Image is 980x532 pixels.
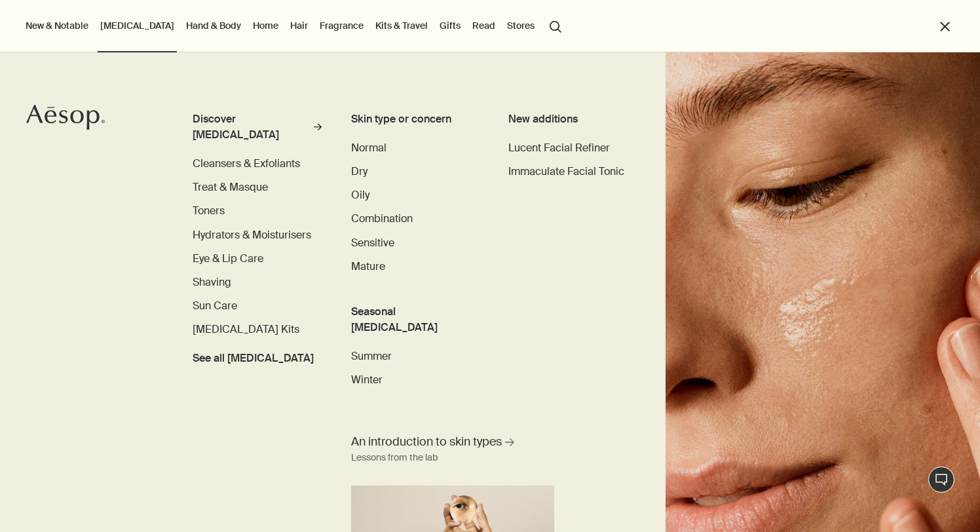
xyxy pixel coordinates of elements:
[351,140,386,156] a: Normal
[351,211,413,227] a: Combination
[193,111,322,148] a: Discover [MEDICAL_DATA]
[193,228,311,242] span: Hydrators & Moisturisers
[508,164,624,178] span: Immaculate Facial Tonic
[193,180,268,194] span: Treat & Masque
[193,204,225,218] span: Toners
[351,434,502,450] span: An introduction to skin types
[666,52,980,532] img: Woman holding her face with her hands
[193,180,268,195] a: Treat & Masque
[928,466,954,493] button: Live Assistance
[193,203,225,219] a: Toners
[504,17,537,34] button: Stores
[193,275,231,290] a: Shaving
[23,101,108,137] a: Aesop
[351,372,383,388] a: Winter
[193,252,263,265] span: Eye & Lip Care
[351,141,386,155] span: Normal
[98,17,177,34] a: [MEDICAL_DATA]
[351,259,385,273] span: Mature
[351,212,413,225] span: Combination
[193,227,311,243] a: Hydrators & Moisturisers
[193,299,237,313] span: Sun Care
[351,111,479,127] h3: Skin type or concern
[193,275,231,289] span: Shaving
[351,373,383,387] span: Winter
[351,164,367,178] span: Dry
[193,322,299,336] span: Skin Care Kits
[351,235,394,251] a: Sensitive
[544,13,567,38] button: Open search
[193,156,300,172] a: Cleansers & Exfoliants
[193,298,237,314] a: Sun Care
[288,17,311,34] a: Hair
[351,187,369,203] a: Oily
[508,111,636,127] div: New additions
[317,17,366,34] a: Fragrance
[351,236,394,250] span: Sensitive
[351,304,479,335] h3: Seasonal [MEDICAL_DATA]
[373,17,430,34] a: Kits & Travel
[193,111,310,143] div: Discover [MEDICAL_DATA]
[351,188,369,202] span: Oily
[351,164,367,180] a: Dry
[23,17,91,34] button: New & Notable
[193,345,314,366] a: See all [MEDICAL_DATA]
[508,140,610,156] a: Lucent Facial Refiner
[508,164,624,180] a: Immaculate Facial Tonic
[250,17,281,34] a: Home
[437,17,463,34] a: Gifts
[183,17,244,34] a: Hand & Body
[193,322,299,337] a: [MEDICAL_DATA] Kits
[351,259,385,275] a: Mature
[508,141,610,155] span: Lucent Facial Refiner
[193,157,300,170] span: Cleansers & Exfoliants
[470,17,498,34] a: Read
[193,351,314,366] span: See all Skin Care
[26,104,105,130] svg: Aesop
[937,19,952,34] button: Close the Menu
[351,349,392,363] span: Summer
[351,450,438,466] div: Lessons from the lab
[351,349,392,364] a: Summer
[193,251,263,267] a: Eye & Lip Care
